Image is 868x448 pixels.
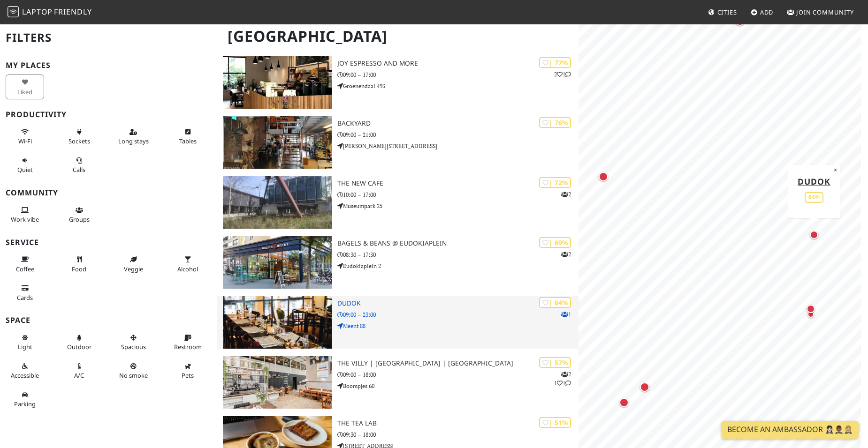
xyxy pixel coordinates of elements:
button: Close popup [831,164,840,175]
a: Joy Espresso and More | 77% 21 Joy Espresso and More 09:00 – 17:00 Groenendaal 493 [217,56,579,109]
button: Accessible [6,358,44,383]
button: Wi-Fi [6,124,44,149]
span: Quiet [17,165,33,174]
div: 64% [805,192,823,202]
p: 09:30 – 18:00 [337,430,579,439]
span: Spacious [121,343,146,351]
div: | 69% [539,237,571,248]
div: | 51% [539,417,571,428]
a: LaptopFriendly LaptopFriendly [8,4,92,21]
button: Calls [60,153,99,178]
h3: My Places [6,61,212,70]
h3: Community [6,188,212,197]
h3: Service [6,238,212,247]
span: Long stays [118,137,149,145]
span: Credit cards [17,293,33,302]
a: The New Cafe | 72% 2 The New Cafe 10:00 – 17:00 Museumpark 25 [217,176,579,229]
button: Spacious [114,330,152,355]
span: Power sockets [69,137,90,145]
p: [PERSON_NAME][STREET_ADDRESS] [337,142,579,150]
a: Add [747,4,777,21]
div: | 76% [539,117,571,128]
span: Pet friendly [182,371,194,380]
h3: The Villy | [GEOGRAPHIC_DATA] | [GEOGRAPHIC_DATA] [337,359,579,367]
img: LaptopFriendly [8,6,19,17]
h3: Joy Espresso and More [337,60,579,67]
h3: Space [6,316,212,325]
span: Friendly [54,7,91,17]
a: Cities [704,4,741,21]
button: Tables [168,124,207,149]
span: Restroom [174,343,202,351]
div: Map marker [805,309,816,320]
button: Restroom [168,330,207,355]
img: The Villy | Rotterdam | Terraced Tower [223,356,332,409]
img: BACKYARD [223,116,332,169]
a: Join Community [783,4,858,21]
h2: Filters [6,23,212,52]
a: Dudok | 64% 1 Dudok 09:00 – 23:00 Meent 88 [217,296,579,349]
div: | 72% [539,177,571,188]
button: Veggie [114,252,152,276]
p: 2 1 [554,70,571,79]
button: Coffee [6,252,44,276]
a: Dudok [798,175,830,187]
a: BACKYARD | 76% BACKYARD 09:00 – 21:00 [PERSON_NAME][STREET_ADDRESS] [217,116,579,169]
img: The New Cafe [223,176,332,229]
button: Groups [60,202,99,227]
span: Air conditioned [74,371,84,380]
div: Map marker [617,396,631,409]
div: Map marker [808,229,820,241]
h3: Productivity [6,110,212,119]
span: Veggie [124,265,143,273]
button: Work vibe [6,202,44,227]
button: Long stays [114,124,152,149]
p: 2 [561,250,571,259]
button: Outdoor [60,330,99,355]
div: | 57% [539,357,571,368]
button: Cards [6,280,44,305]
a: The Villy | Rotterdam | Terraced Tower | 57% 211 The Villy | [GEOGRAPHIC_DATA] | [GEOGRAPHIC_DATA... [217,356,579,409]
span: Work-friendly tables [179,137,197,145]
p: 09:00 – 21:00 [337,130,579,139]
span: Cities [717,8,737,16]
span: Coffee [16,265,34,273]
p: 2 1 1 [554,370,571,388]
h3: The Tea Lab [337,419,579,427]
img: Bagels & Beans @ Eudokiaplein [223,236,332,289]
h3: BACKYARD [337,119,579,127]
span: Smoke free [119,371,148,380]
div: | 77% [539,57,571,68]
div: Map marker [638,381,651,394]
span: Alcohol [177,265,198,273]
button: Light [6,330,44,355]
p: 10:00 – 17:00 [337,190,579,199]
span: Outdoor area [67,343,91,351]
span: Group tables [69,215,90,224]
h3: The New Cafe [337,179,579,187]
p: Museumpark 25 [337,202,579,210]
span: Video/audio calls [73,165,85,174]
h3: Bagels & Beans @ Eudokiaplein [337,239,579,247]
a: Bagels & Beans @ Eudokiaplein | 69% 2 Bagels & Beans @ Eudokiaplein 08:30 – 17:30 Eudokiaplein 2 [217,236,579,289]
p: Meent 88 [337,321,579,330]
h3: Dudok [337,299,579,307]
button: Alcohol [168,252,207,276]
div: Map marker [597,170,610,183]
p: Boompjes 60 [337,381,579,390]
div: | 64% [539,297,571,308]
div: Map marker [733,15,746,28]
img: Dudok [223,296,332,349]
span: Join Community [796,8,854,16]
span: Natural light [18,343,32,351]
p: 09:00 – 23:00 [337,310,579,319]
p: 2 [561,190,571,199]
p: 09:00 – 17:00 [337,70,579,79]
span: Parking [14,400,36,408]
p: Groenendaal 493 [337,82,579,90]
button: Quiet [6,153,44,178]
button: Food [60,252,99,276]
p: 08:30 – 17:30 [337,250,579,259]
h1: [GEOGRAPHIC_DATA] [220,23,577,49]
span: Stable Wi-Fi [18,137,32,145]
